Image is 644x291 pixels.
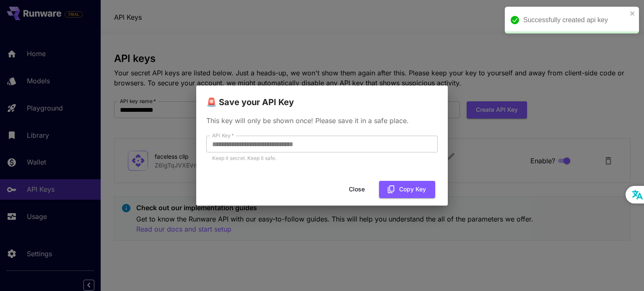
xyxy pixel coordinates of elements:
button: Copy Key [379,181,435,198]
p: This key will only be shown once! Please save it in a safe place. [206,116,438,126]
h2: 🚨 Save your API Key [196,85,448,109]
label: API Key [212,132,234,139]
button: Close [338,181,376,198]
div: Successfully created api key [523,15,627,25]
button: close [630,10,636,17]
p: Keep it secret. Keep it safe. [212,154,432,162]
